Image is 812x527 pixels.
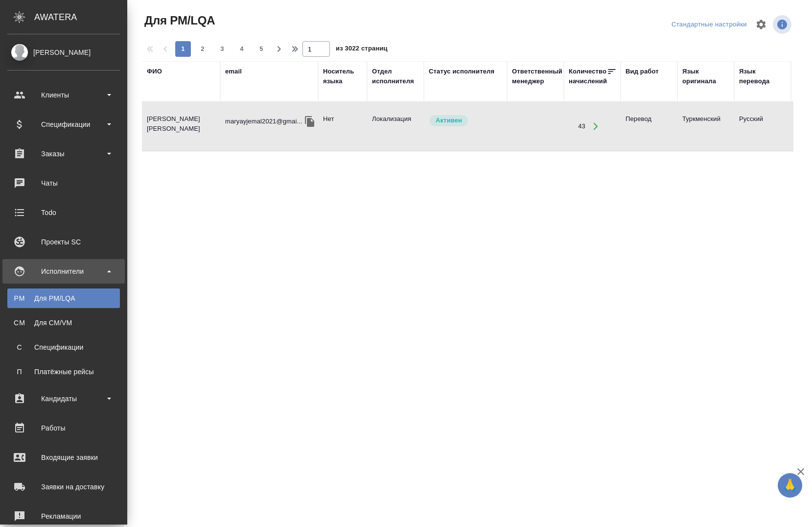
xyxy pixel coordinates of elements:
[302,114,317,129] button: Скопировать
[7,450,120,465] div: Входящие заявки
[147,67,162,76] div: ФИО
[626,67,659,76] div: Вид работ
[669,17,749,32] div: split button
[7,313,120,333] a: CMДля CM/VM
[782,475,798,496] span: 🙏
[7,88,120,102] div: Клиенты
[7,176,120,191] div: Чаты
[323,67,362,86] div: Носитель языка
[2,230,125,254] a: Проекты SC
[7,479,120,494] div: Заявки на доставку
[7,47,120,58] div: [PERSON_NAME]
[12,367,115,377] div: Платёжные рейсы
[318,109,367,144] td: Нет
[429,67,494,76] div: Статус исполнителя
[234,41,250,57] button: 4
[7,337,120,357] a: ССпецификации
[586,117,606,137] button: Открыть работы
[12,318,115,328] div: Для CM/VM
[569,67,607,86] div: Количество начислений
[7,509,120,524] div: Рекламации
[254,41,269,57] button: 5
[7,288,120,308] a: PMДля PM/LQA
[142,13,215,28] span: Для PM/LQA
[2,445,125,470] a: Входящие заявки
[225,117,302,126] p: maryayjemal2021@gmai...
[2,171,125,195] a: Чаты
[2,200,125,225] a: Todo
[214,41,230,57] button: 3
[7,362,120,382] a: ППлатёжные рейсы
[739,67,786,86] div: Язык перевода
[578,121,585,131] div: 43
[214,44,230,54] span: 3
[225,67,242,76] div: email
[12,342,115,352] div: Спецификации
[12,293,115,303] div: Для PM/LQA
[749,13,773,36] span: Настроить таблицу
[195,44,210,54] span: 2
[2,416,125,440] a: Работы
[2,475,125,499] a: Заявки на доставку
[512,67,562,86] div: Ответственный менеджер
[34,7,127,27] div: AWATERA
[7,391,120,406] div: Кандидаты
[436,116,462,125] p: Активен
[677,109,734,144] td: Туркменский
[7,235,120,249] div: Проекты SC
[367,109,424,144] td: Локализация
[195,41,210,57] button: 2
[372,67,419,86] div: Отдел исполнителя
[429,114,502,127] div: Рядовой исполнитель: назначай с учетом рейтинга
[234,44,250,54] span: 4
[254,44,269,54] span: 5
[7,117,120,132] div: Спецификации
[682,67,729,86] div: Язык оригинала
[7,146,120,161] div: Заказы
[621,109,677,144] td: Перевод
[7,205,120,220] div: Todo
[778,473,802,498] button: 🙏
[773,15,793,34] span: Посмотреть информацию
[7,264,120,279] div: Исполнители
[336,43,388,57] span: из 3022 страниц
[142,109,220,144] td: [PERSON_NAME] [PERSON_NAME]
[734,109,791,144] td: Русский
[7,421,120,435] div: Работы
